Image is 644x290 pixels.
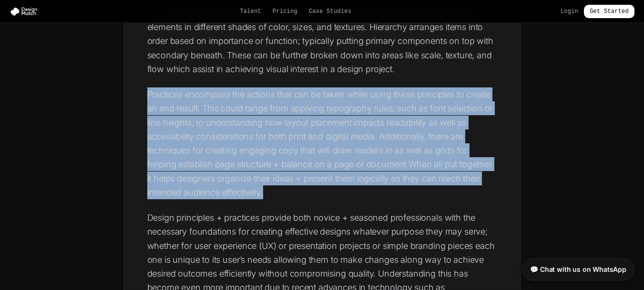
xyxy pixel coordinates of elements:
a: Pricing [273,8,297,15]
a: 💬 Chat with us on WhatsApp [522,258,634,280]
a: Get Started [584,5,634,18]
img: Design Match [10,7,42,16]
a: Talent [240,8,261,15]
p: Practices encompass the actions that can be taken while using these principles to create an end r... [147,87,497,199]
p: The contrast gives emphasis to certain components by highlighting them against other elements in ... [147,6,497,76]
a: Case Studies [309,8,351,15]
a: Login [561,8,578,15]
a: UX [262,241,274,251]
